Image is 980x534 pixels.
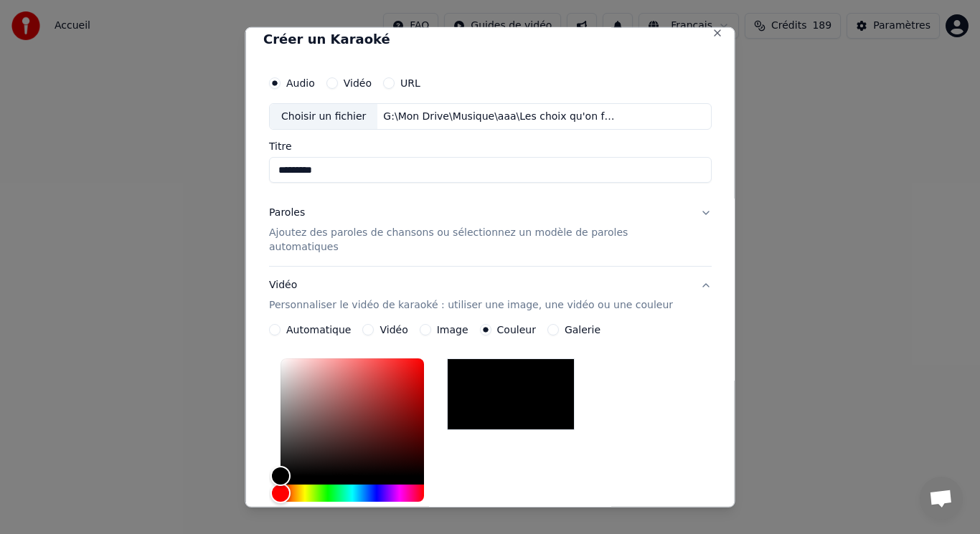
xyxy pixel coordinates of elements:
div: Vidéo [269,278,673,313]
button: ParolesAjoutez des paroles de chansons ou sélectionnez un modèle de paroles automatiques [269,194,712,266]
div: Hue [281,485,424,502]
div: Paroles [269,206,305,220]
p: Ajoutez des paroles de chansons ou sélectionnez un modèle de paroles automatiques [269,226,689,254]
label: Vidéo [343,77,371,87]
label: Galerie [564,325,600,335]
button: VidéoPersonnaliser le vidéo de karaoké : utiliser une image, une vidéo ou une couleur [269,267,712,324]
label: Titre [269,141,712,151]
div: G:\Mon Drive\Musique\aaa\Les choix qu'on fait\1000 Fois - Sortie .mp3 [377,109,621,123]
label: Vidéo [380,325,407,335]
div: Choisir un fichier [270,103,377,129]
label: Audio [286,77,315,87]
label: Automatique [286,325,351,335]
div: Color [281,358,424,476]
label: URL [400,77,420,87]
label: Couleur [496,325,535,335]
p: Personnaliser le vidéo de karaoké : utiliser une image, une vidéo ou une couleur [269,298,673,313]
h2: Créer un Karaoké [263,32,717,45]
label: Image [436,325,468,335]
